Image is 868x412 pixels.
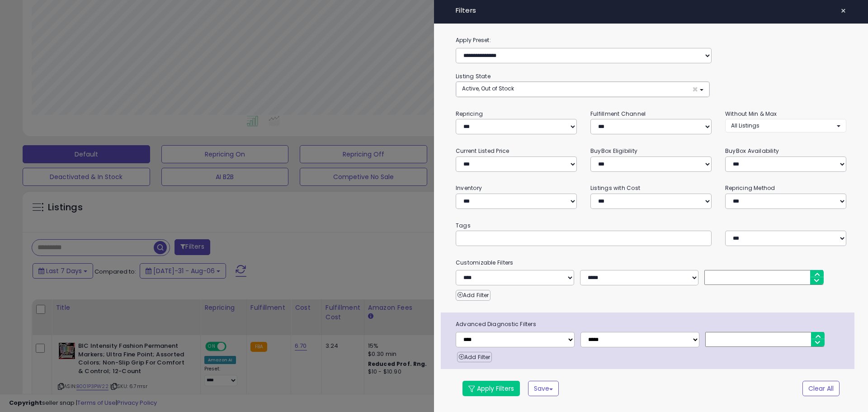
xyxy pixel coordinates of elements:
[725,184,775,192] small: Repricing Method
[725,119,846,132] button: All Listings
[457,352,492,363] button: Add Filter
[456,72,491,80] small: Listing State
[449,221,853,231] small: Tags
[456,147,509,155] small: Current Listed Price
[590,184,640,192] small: Listings with Cost
[462,381,520,396] button: Apply Filters
[456,82,709,97] button: Active, Out of Stock ×
[449,258,853,268] small: Customizable Filters
[449,319,854,329] span: Advanced Diagnostic Filters
[692,85,698,94] span: ×
[837,5,850,17] button: ×
[840,5,846,17] span: ×
[590,110,646,118] small: Fulfillment Channel
[456,110,483,118] small: Repricing
[456,290,491,301] button: Add Filter
[731,122,759,129] span: All Listings
[456,184,482,192] small: Inventory
[802,381,840,396] button: Clear All
[462,85,514,92] span: Active, Out of Stock
[456,7,846,14] h4: Filters
[590,147,637,155] small: BuyBox Eligibility
[725,110,777,118] small: Without Min & Max
[725,147,779,155] small: BuyBox Availability
[528,381,559,396] button: Save
[449,35,853,45] label: Apply Preset:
